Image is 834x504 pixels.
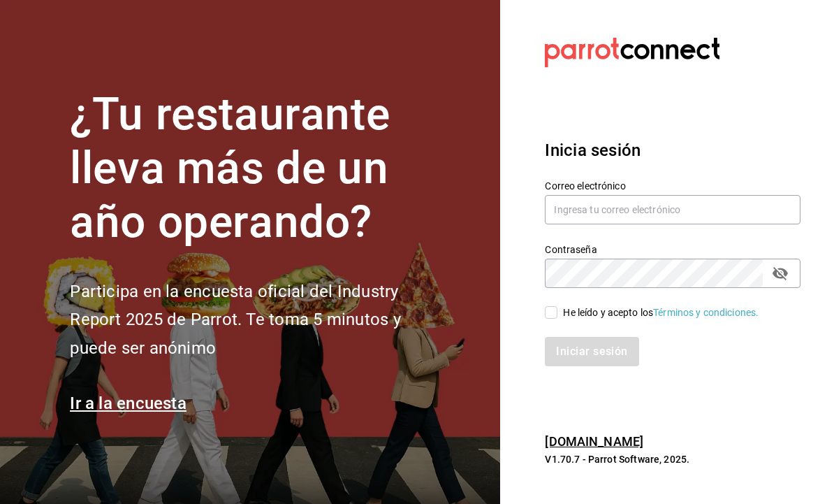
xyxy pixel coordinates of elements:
[545,452,800,466] p: V1.70.7 - Parrot Software, 2025.
[545,138,800,163] h3: Inicia sesión
[563,305,759,320] div: He leído y acepto los
[545,195,800,224] input: Ingresa tu correo electrónico
[545,434,643,449] a: [DOMAIN_NAME]
[545,245,800,254] label: Contraseña
[70,394,186,413] a: Ir a la encuesta
[70,278,447,363] h2: Participa en la encuesta oficial del Industry Report 2025 de Parrot. Te toma 5 minutos y puede se...
[70,88,447,249] h1: ¿Tu restaurante lleva más de un año operando?
[768,261,792,285] button: passwordField
[545,181,800,191] label: Correo electrónico
[653,307,759,318] a: Términos y condiciones.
